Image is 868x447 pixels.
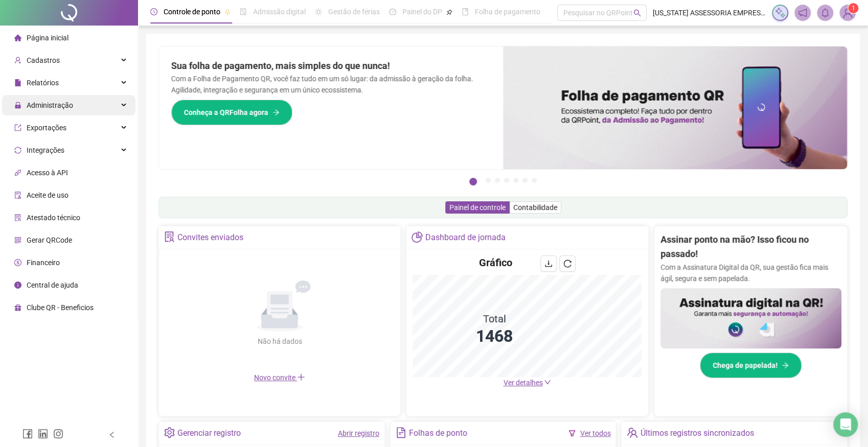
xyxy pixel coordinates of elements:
img: banner%2F02c71560-61a6-44d4-94b9-c8ab97240462.png [660,288,841,348]
span: pushpin [446,9,452,15]
span: Contabilidade [513,203,557,211]
span: download [544,260,553,268]
span: Painel de controle [449,203,506,211]
span: user-add [14,57,21,64]
span: notification [798,8,807,17]
span: plus [297,373,305,381]
span: Painel do DP [402,8,442,16]
span: Administração [27,101,73,109]
span: Gerar QRCode [27,236,72,244]
img: banner%2F8d14a306-6205-4263-8e5b-06e9a85ad873.png [503,46,847,169]
button: Chega de papelada! [700,352,802,378]
span: Chega de papelada! [713,360,778,371]
button: 2 [486,178,491,183]
button: 4 [504,178,509,183]
span: Atestado técnico [27,214,80,222]
span: Clube QR - Beneficios [27,303,94,312]
span: facebook [22,429,33,439]
span: qrcode [14,237,21,244]
span: linkedin [38,429,48,439]
span: dollar [14,259,21,266]
span: arrow-right [272,109,280,116]
span: pushpin [224,9,231,15]
span: filter [568,430,576,437]
span: Integrações [27,146,64,154]
h4: Gráfico [479,255,512,270]
span: gift [14,304,21,311]
span: lock [14,102,21,109]
span: audit [14,192,21,199]
button: 5 [513,178,518,183]
span: [US_STATE] ASSESSORIA EMPRESARIAL [653,7,766,18]
a: Abrir registro [338,429,379,437]
span: file-text [396,427,406,438]
div: Últimos registros sincronizados [641,425,754,442]
span: left [108,431,116,438]
span: solution [14,214,21,221]
sup: Atualize o seu contato no menu Meus Dados [848,3,858,13]
span: book [462,8,469,15]
span: Admissão digital [253,8,306,16]
button: Conheça a QRFolha agora [171,100,292,125]
h2: Sua folha de pagamento, mais simples do que nunca! [171,59,491,73]
div: Gerenciar registro [177,425,241,442]
span: Gestão de férias [328,8,380,16]
div: Não há dados [233,336,327,347]
span: file-done [240,8,247,15]
span: Acesso à API [27,169,68,177]
div: Folhas de ponto [409,425,467,442]
span: dashboard [389,8,396,15]
button: 7 [532,178,537,183]
span: api [14,169,21,176]
span: Exportações [27,124,66,132]
div: Open Intercom Messenger [833,412,858,437]
span: pie-chart [412,231,422,242]
span: bell [820,8,830,17]
img: 89980 [840,5,855,20]
span: down [544,379,551,386]
a: Ver detalhes down [503,379,551,387]
span: Financeiro [27,258,60,267]
span: team [627,427,637,438]
span: Cadastros [27,56,60,64]
span: Aceite de uso [27,191,68,199]
button: 6 [522,178,528,183]
div: Dashboard de jornada [425,229,506,246]
span: export [14,124,21,131]
span: Folha de pagamento [475,8,540,16]
button: 3 [495,178,500,183]
span: solution [164,231,175,242]
h2: Assinar ponto na mão? Isso ficou no passado! [660,232,841,262]
span: setting [164,427,175,438]
img: sparkle-icon.fc2bf0ac1784a2077858766a79e2daf3.svg [774,7,786,18]
span: clock-circle [150,8,157,15]
span: Página inicial [27,34,68,42]
span: Controle de ponto [164,8,220,16]
button: 1 [469,178,477,185]
p: Com a Assinatura Digital da QR, sua gestão fica mais ágil, segura e sem papelada. [660,262,841,284]
span: Novo convite [254,373,305,382]
span: 1 [852,5,855,12]
span: Central de ajuda [27,281,78,289]
span: Ver detalhes [503,379,542,387]
div: Convites enviados [177,229,243,246]
span: Relatórios [27,79,59,87]
span: instagram [53,429,63,439]
span: home [14,34,21,41]
span: sync [14,147,21,154]
span: Conheça a QRFolha agora [184,107,268,118]
span: search [633,9,641,17]
span: reload [563,260,572,268]
a: Ver todos [580,429,610,437]
span: arrow-right [782,362,789,369]
p: Com a Folha de Pagamento QR, você faz tudo em um só lugar: da admissão à geração da folha. Agilid... [171,73,491,96]
span: info-circle [14,281,21,289]
span: file [14,79,21,86]
span: sun [315,8,322,15]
